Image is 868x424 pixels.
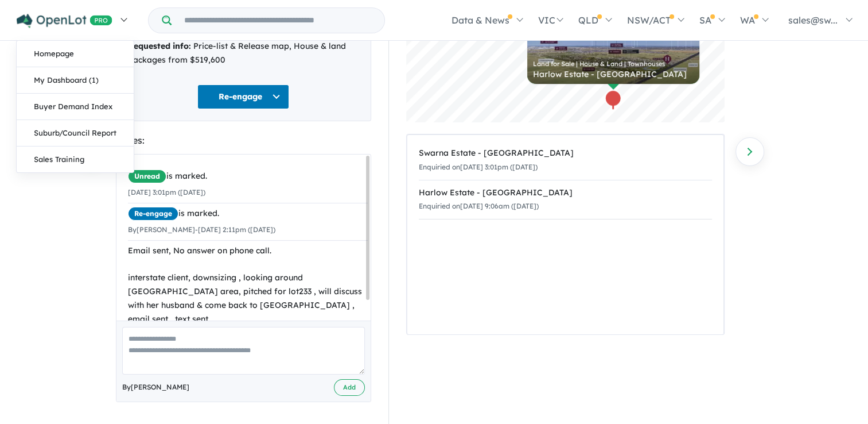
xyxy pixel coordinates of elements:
small: Enquiried on [DATE] 3:01pm ([DATE]) [419,163,538,171]
small: By [PERSON_NAME] - [DATE] 2:11pm ([DATE]) [128,225,275,234]
span: Unread [128,169,166,183]
div: Harlow Estate - [GEOGRAPHIC_DATA] [419,186,712,200]
a: My Dashboard (1) [17,67,134,94]
a: Suburb/Council Report [17,120,134,147]
a: Buyer Demand Index [17,94,134,120]
span: By [PERSON_NAME] [122,381,189,393]
div: Email sent, No answer on phone call. interstate client, downsizing , looking around [GEOGRAPHIC_D... [128,244,368,326]
div: Notes: [116,133,371,148]
small: [DATE] 3:01pm ([DATE]) [128,188,205,196]
input: Try estate name, suburb, builder or developer [174,8,382,33]
strong: Requested info: [128,41,191,51]
a: Harlow Estate - [GEOGRAPHIC_DATA]Enquiried on[DATE] 9:06am ([DATE]) [419,180,712,220]
span: sales@sw... [788,14,838,26]
div: is marked. [128,207,368,221]
small: Enquiried on [DATE] 9:06am ([DATE]) [419,202,539,210]
a: Swarna Estate - [GEOGRAPHIC_DATA]Enquiried on[DATE] 3:01pm ([DATE]) [419,141,712,180]
button: Add [334,379,365,396]
a: Sales Training [17,147,134,172]
a: Homepage [17,41,134,67]
div: Swarna Estate - [GEOGRAPHIC_DATA] [419,147,712,160]
div: Map marker [604,90,621,111]
img: Openlot PRO Logo White [17,14,112,28]
div: Price-list & Release map, House & land packages from $519,600 [128,40,359,67]
button: Re-engage [197,84,289,109]
span: Re-engage [128,207,178,221]
div: Harlow Estate - [GEOGRAPHIC_DATA] [533,70,694,78]
div: Land for Sale | House & Land | Townhouses [533,61,694,67]
div: is marked. [128,169,368,183]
